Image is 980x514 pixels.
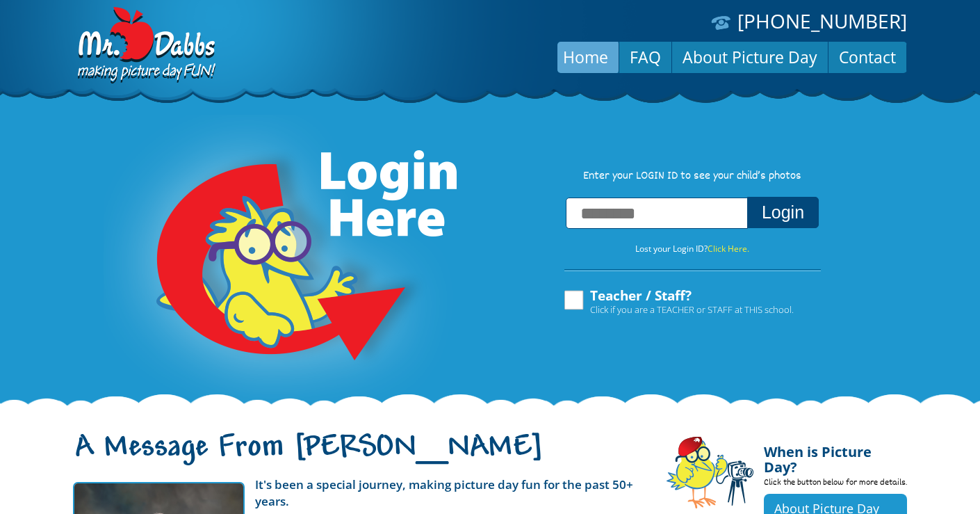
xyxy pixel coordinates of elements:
[550,241,835,257] p: Lost your Login ID?
[550,169,835,184] p: Enter your LOGIN ID to see your child’s photos
[672,40,828,74] a: About Picture Day
[73,7,218,85] img: Dabbs Company
[619,40,671,74] a: FAQ
[104,115,459,407] img: Login Here
[708,243,749,255] a: Click Here.
[255,476,633,509] strong: It's been a special journey, making picture day fun for the past 50+ years.
[590,303,794,316] span: Click if you are a TEACHER or STAFF at THIS school.
[764,436,907,475] h4: When is Picture Day?
[747,197,819,228] button: Login
[562,289,794,315] label: Teacher / Staff?
[828,40,906,74] a: Contact
[737,8,907,34] a: [PHONE_NUMBER]
[764,475,907,494] p: Click the button below for more details.
[73,442,646,471] h1: A Message From [PERSON_NAME]
[553,40,619,74] a: Home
